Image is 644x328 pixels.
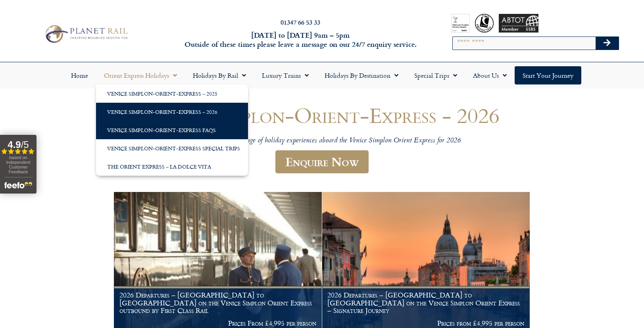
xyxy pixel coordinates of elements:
a: Venice Simplon-Orient-Express – 2026 [96,103,248,121]
button: Search [596,37,619,50]
a: 01347 66 53 33 [281,17,320,27]
p: Prices from £4,995 per person [327,319,524,327]
a: Start your Journey [515,66,581,84]
a: Venice Simplon-Orient-Express Special Trips [96,139,248,157]
ul: Orient Express Holidays [96,84,248,176]
a: Enquire Now [275,150,369,174]
a: Special Trips [406,66,465,84]
a: Home [63,66,96,84]
a: Holidays by Destination [317,66,406,84]
img: Planet Rail Train Holidays Logo [42,23,130,44]
h6: [DATE] to [DATE] 9am – 5pm Outside of these times please leave a message on our 24/7 enquiry serv... [174,31,427,49]
a: About Us [465,66,515,84]
a: Venice Simplon-Orient-Express – 2025 [96,84,248,103]
h1: 2026 Departures – [GEOGRAPHIC_DATA] to [GEOGRAPHIC_DATA] on the Venice Simplon Orient Express out... [119,291,316,315]
a: Holidays by Rail [185,66,254,84]
a: Luxury Trains [254,66,317,84]
a: Venice Simplon-Orient-Express FAQs [96,121,248,139]
h1: 2026 Departures – [GEOGRAPHIC_DATA] to [GEOGRAPHIC_DATA] on the Venice Simplon Orient Express – S... [327,291,524,315]
p: Prices From £4,995 per person [119,319,316,327]
p: View our expanding range of holiday experiences aboard the Venice Simplon Orient Express for 2026 [84,136,560,146]
nav: Menu [4,66,640,84]
h1: Venice Simplon-Orient-Express - 2026 [84,104,560,127]
a: The Orient Express – La Dolce Vita [96,157,248,176]
a: Orient Express Holidays [96,66,185,84]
